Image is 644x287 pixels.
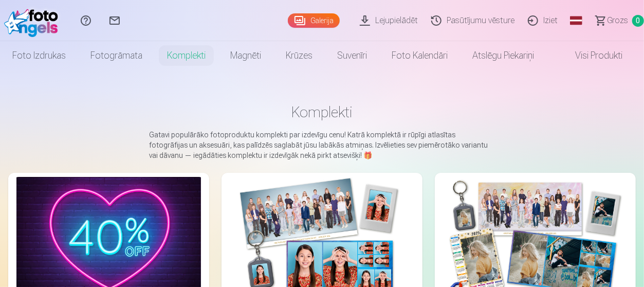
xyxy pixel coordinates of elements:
[325,41,379,70] a: Suvenīri
[546,41,635,70] a: Visi produkti
[607,14,628,27] span: Grozs
[16,103,628,121] h1: Komplekti
[460,41,546,70] a: Atslēgu piekariņi
[150,130,495,160] p: Gatavi populārāko fotoproduktu komplekti par izdevīgu cenu! Katrā komplektā ir rūpīgi atlasītas f...
[379,41,460,70] a: Foto kalendāri
[155,41,218,70] a: Komplekti
[78,41,155,70] a: Fotogrāmata
[632,15,644,27] span: 0
[4,4,63,37] img: /fa1
[288,13,340,28] a: Galerija
[273,41,325,70] a: Krūzes
[218,41,273,70] a: Magnēti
